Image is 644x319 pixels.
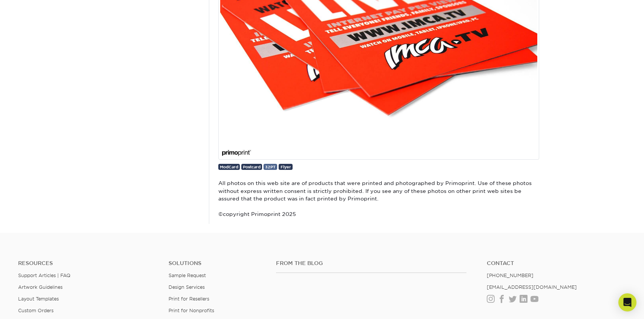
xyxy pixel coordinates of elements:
span: ModCard [220,165,238,169]
h4: From the Blog [276,260,466,267]
h4: Resources [18,260,157,267]
div: Open Intercom Messenger [618,293,636,311]
h4: Solutions [169,260,265,267]
a: Print for Nonprofits [169,308,214,313]
a: Contact [487,260,626,267]
a: 32PT [264,164,277,170]
a: Flyer [279,164,292,170]
p: All photos on this web site are of products that were printed and photographed by Primoprint. Use... [218,179,539,218]
a: Design Services [169,284,205,290]
a: Postcard [241,164,262,170]
a: Support Articles | FAQ [18,273,71,278]
a: [EMAIL_ADDRESS][DOMAIN_NAME] [487,284,577,290]
span: Postcard [243,165,261,169]
a: ModCard [218,164,240,170]
a: [PHONE_NUMBER] [487,273,534,278]
a: Sample Request [169,273,206,278]
a: Artwork Guidelines [18,284,63,290]
iframe: Google Customer Reviews [2,296,64,316]
span: Flyer [281,165,291,169]
a: Print for Resellers [169,296,209,302]
span: 32PT [265,165,276,169]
